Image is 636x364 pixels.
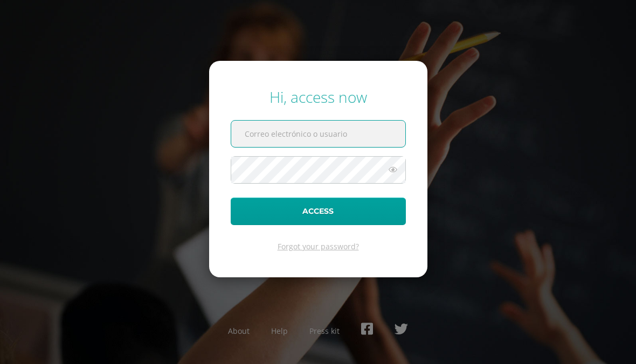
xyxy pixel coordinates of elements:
[309,326,340,336] a: Press kit
[271,326,288,336] a: Help
[231,121,405,147] input: Correo electrónico o usuario
[231,87,406,107] div: Hi, access now
[228,326,250,336] a: About
[278,241,359,251] a: Forgot your password?
[231,198,406,225] button: Access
